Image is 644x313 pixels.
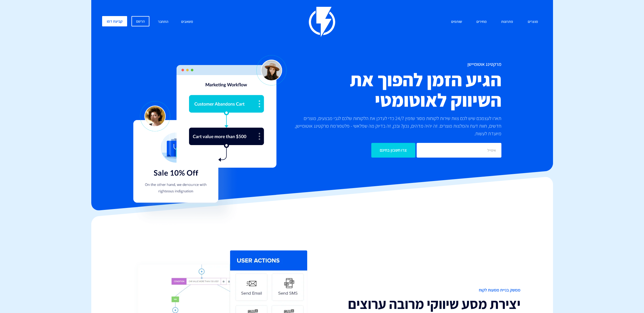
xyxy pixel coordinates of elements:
a: קביעת דמו [102,16,127,26]
span: ממשק בניית מסעות לקוח [326,287,520,293]
a: משאבים [177,16,197,28]
input: אימייל [417,143,501,158]
h2: הגיע הזמן להפוך את השיווק לאוטומטי [290,70,501,111]
input: צרו חשבון בחינם [371,143,415,158]
a: התחבר [154,16,172,28]
p: תארו לעצמכם שיש לכם צוות שירות לקוחות מסור שזמין 24/7 כדי לעדכן את הלקוחות שלכם לגבי מבצעים, מוצר... [290,115,501,137]
h1: מרקטינג אוטומיישן [290,62,501,67]
a: מוצרים [524,16,542,28]
a: שותפים [447,16,466,28]
a: מחירים [472,16,491,28]
a: הרשם [131,16,149,26]
a: פתרונות [497,16,517,28]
